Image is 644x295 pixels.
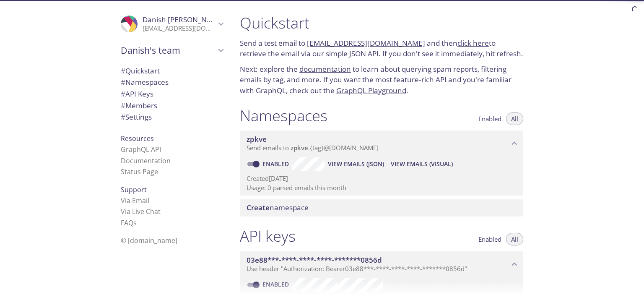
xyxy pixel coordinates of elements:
span: # [121,89,125,99]
div: API Keys [114,88,230,100]
span: View Emails (JSON) [328,159,384,169]
a: Via Live Chat [121,207,161,216]
span: s [133,218,137,227]
a: Enabled [261,280,292,288]
span: zpkve [291,144,308,152]
button: View Emails (Visual) [387,157,456,171]
span: Members [121,101,157,110]
div: Team Settings [114,111,230,123]
div: Create namespace [240,199,523,217]
span: Namespaces [121,77,169,87]
a: FAQ [121,218,137,227]
span: # [121,66,125,76]
button: Enabled [473,112,506,125]
a: Documentation [121,156,171,165]
span: Resources [121,134,154,143]
div: Danish Akhtar [114,10,230,38]
h1: API keys [240,227,296,245]
span: API Keys [121,89,153,99]
a: documentation [299,64,351,74]
span: Create [247,203,270,212]
span: Settings [121,112,152,122]
div: zpkve namespace [240,131,523,157]
p: Next: explore the to learn about querying spam reports, filtering emails by tag, and more. If you... [240,64,523,96]
h1: Namespaces [240,106,327,125]
div: Danish's team [114,39,230,61]
span: Send emails to . {tag} @[DOMAIN_NAME] [247,144,379,152]
span: View Emails (Visual) [391,159,453,169]
div: Namespaces [114,76,230,88]
a: GraphQL API [121,145,161,154]
span: Danish [PERSON_NAME] [143,15,224,24]
span: # [121,112,125,122]
p: Usage: 0 parsed emails this month [247,183,517,192]
a: GraphQL Playground [336,86,406,95]
div: Quickstart [114,65,230,77]
span: # [121,101,125,110]
span: Quickstart [121,66,160,76]
button: View Emails (JSON) [325,157,387,171]
span: namespace [247,203,309,212]
button: Enabled [473,233,506,245]
h1: Quickstart [240,13,523,32]
button: All [506,112,523,125]
a: Status Page [121,167,158,176]
button: All [506,233,523,245]
span: # [121,77,125,87]
span: zpkve [247,134,267,144]
p: Created [DATE] [247,174,517,183]
a: [EMAIL_ADDRESS][DOMAIN_NAME] [307,38,425,48]
span: © [DOMAIN_NAME] [121,236,177,245]
p: [EMAIL_ADDRESS][DOMAIN_NAME] [143,24,216,33]
p: Send a test email to and then to retrieve the email via our simple JSON API. If you don't see it ... [240,38,523,59]
span: Support [121,185,147,194]
a: Via Email [121,196,149,205]
a: click here [457,38,489,48]
div: Members [114,100,230,112]
span: Danish's team [121,44,216,56]
a: Enabled [261,160,292,168]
